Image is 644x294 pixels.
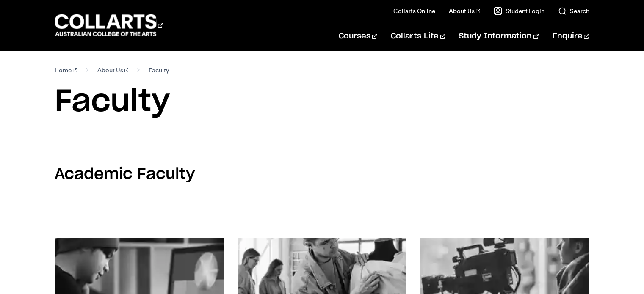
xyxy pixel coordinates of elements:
a: Student Login [494,7,544,15]
a: About Us [449,7,480,15]
a: Study Information [459,22,539,50]
a: Collarts Online [393,7,435,15]
h2: Academic Faculty [55,165,195,184]
div: Go to homepage [55,13,163,37]
a: About Us [97,64,129,76]
span: Faculty [149,64,169,76]
a: Courses [339,22,377,50]
a: Search [558,7,589,15]
a: Home [55,64,77,76]
h1: Faculty [55,83,589,121]
a: Collarts Life [391,22,445,50]
a: Enquire [553,22,589,50]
